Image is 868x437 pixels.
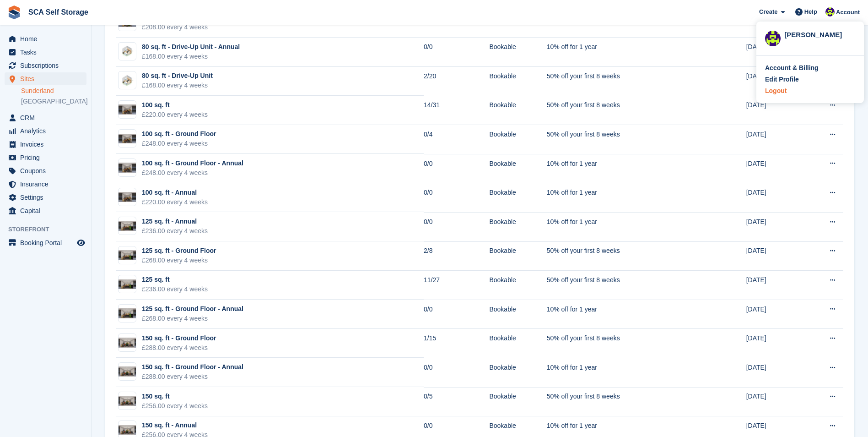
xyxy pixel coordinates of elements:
img: 125%20SQ.FT.jpg [119,279,136,290]
div: 125 sq. ft - Ground Floor [142,246,216,256]
td: 50% off your first 8 weeks [547,271,704,300]
span: Storefront [8,225,91,234]
a: Logout [765,86,855,96]
div: £236.00 every 4 weeks [142,226,208,236]
td: [DATE] [746,358,802,387]
span: Analytics [20,125,75,137]
div: 150 sq. ft - Ground Floor [142,333,216,343]
img: SCA-80sqft.jpg [119,74,136,87]
td: [DATE] [746,38,802,67]
a: Sunderland [21,87,86,95]
a: menu [5,178,86,191]
td: Bookable [489,271,546,300]
td: Bookable [489,38,546,67]
div: £248.00 every 4 weeks [142,168,243,178]
div: £220.00 every 4 weeks [142,197,208,207]
a: [GEOGRAPHIC_DATA] [21,97,86,106]
td: 2/20 [424,67,489,96]
td: 10% off for 1 year [547,38,704,67]
img: 150%20SQ.FT-2.jpg [119,338,136,348]
td: 50% off your first 8 weeks [547,241,704,271]
td: Bookable [489,212,546,241]
img: Thomas Webb [765,31,781,46]
img: stora-icon-8386f47178a22dfd0bd8f6a31ec36ba5ce8667c1dd55bd0f319d3a0aa187defe.svg [7,5,21,19]
a: Account & Billing [765,63,855,73]
div: Logout [765,86,787,96]
a: Preview store [75,237,86,248]
a: menu [5,125,86,137]
div: £288.00 every 4 weeks [142,372,243,382]
a: menu [5,151,86,164]
td: [DATE] [746,183,802,213]
td: 0/5 [424,387,489,416]
div: £208.00 every 4 weeks [142,22,240,32]
div: Edit Profile [765,75,799,84]
div: [PERSON_NAME] [784,30,855,38]
td: Bookable [489,358,546,387]
div: 125 sq. ft [142,275,208,284]
div: 125 sq. ft - Annual [142,217,208,226]
td: [DATE] [746,212,802,241]
td: Bookable [489,154,546,183]
td: 50% off your first 8 weeks [547,67,704,96]
td: 0/4 [424,125,489,154]
div: 150 sq. ft - Ground Floor - Annual [142,362,243,372]
td: 50% off your first 8 weeks [547,329,704,358]
td: Bookable [489,329,546,358]
td: 11/27 [424,271,489,300]
span: Booking Portal [20,236,75,249]
img: SCA-80sqft.jpg [119,45,136,57]
td: 50% off your first 8 weeks [547,96,704,125]
td: 0/0 [424,300,489,329]
span: Home [20,33,75,45]
td: 10% off for 1 year [547,212,704,241]
td: Bookable [489,96,546,125]
a: menu [5,204,86,217]
div: £236.00 every 4 weeks [142,284,208,294]
a: menu [5,138,86,151]
img: Thomas Webb [825,7,835,16]
div: 100 sq. ft [142,100,208,110]
div: £268.00 every 4 weeks [142,256,216,265]
img: 100%20SQ.FT-2.jpg [119,104,136,115]
div: Account & Billing [765,63,819,73]
span: Invoices [20,138,75,151]
a: menu [5,72,86,85]
a: Edit Profile [765,75,855,84]
td: 10% off for 1 year [547,358,704,387]
img: 125%20SQ.FT.jpg [119,221,136,231]
div: 80 sq. ft - Drive-Up Unit [142,71,213,81]
td: 0/0 [424,212,489,241]
td: [DATE] [746,67,802,96]
div: £256.00 every 4 weeks [142,401,208,411]
div: £268.00 every 4 weeks [142,314,243,323]
span: Pricing [20,151,75,164]
img: 100%20SQ.FT-2.jpg [119,163,136,173]
div: 100 sq. ft - Ground Floor - Annual [142,158,243,168]
div: 125 sq. ft - Ground Floor - Annual [142,304,243,314]
td: 0/0 [424,358,489,387]
td: 14/31 [424,96,489,125]
a: menu [5,164,86,177]
td: [DATE] [746,329,802,358]
div: 100 sq. ft - Annual [142,188,208,197]
span: Account [836,8,860,17]
a: SCA Self Storage [25,5,92,20]
div: £220.00 every 4 weeks [142,110,208,120]
td: [DATE] [746,387,802,416]
td: 2/8 [424,241,489,271]
td: [DATE] [746,154,802,183]
a: menu [5,46,86,59]
td: 50% off your first 8 weeks [547,387,704,416]
span: Help [804,7,817,16]
span: Settings [20,191,75,204]
td: [DATE] [746,241,802,271]
td: [DATE] [746,271,802,300]
img: 125%20SQ.FT.jpg [119,308,136,318]
td: 0/0 [424,154,489,183]
td: Bookable [489,387,546,416]
img: 100%20SQ.FT-2.jpg [119,192,136,202]
span: Create [759,7,777,16]
a: menu [5,59,86,72]
div: £248.00 every 4 weeks [142,139,216,148]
